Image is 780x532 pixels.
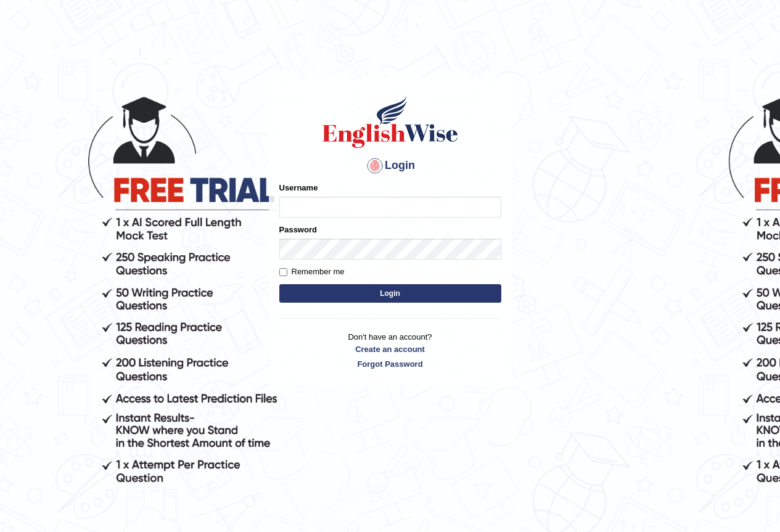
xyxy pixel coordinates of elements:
[279,266,345,278] label: Remember me
[279,343,501,355] a: Create an account
[279,156,501,176] h4: Login
[279,331,501,369] p: Don't have an account?
[279,182,318,194] label: Username
[279,224,317,235] label: Password
[279,268,287,276] input: Remember me
[279,284,501,303] button: Login
[320,94,461,150] img: Logo of English Wise sign in for intelligent practice with AI
[279,358,501,370] a: Forgot Password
